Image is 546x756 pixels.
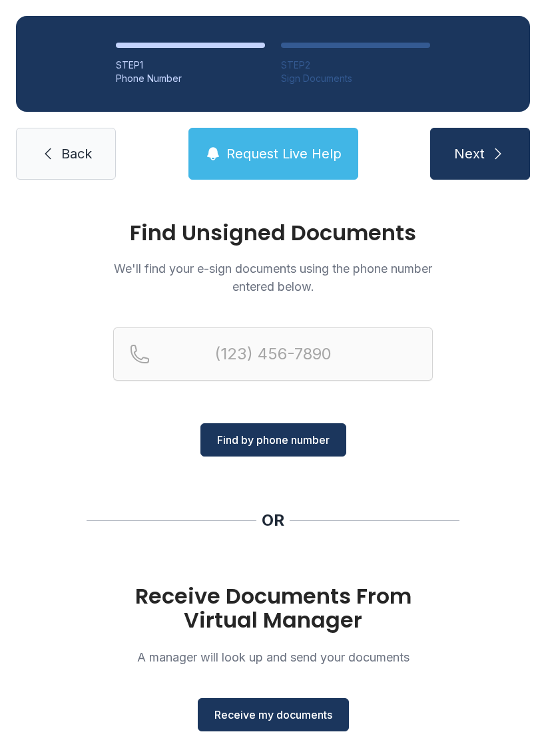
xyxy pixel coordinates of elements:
[116,59,265,72] div: STEP 1
[113,222,433,244] h1: Find Unsigned Documents
[113,260,433,295] p: We'll find your e-sign documents using the phone number entered below.
[262,510,284,531] div: OR
[61,144,92,163] span: Back
[217,432,330,448] span: Find by phone number
[454,144,485,163] span: Next
[281,59,430,72] div: STEP 2
[113,327,433,381] input: Reservation phone number
[281,72,430,85] div: Sign Documents
[116,72,265,85] div: Phone Number
[226,144,342,163] span: Request Live Help
[113,648,433,666] p: A manager will look up and send your documents
[113,584,433,632] h1: Receive Documents From Virtual Manager
[214,707,332,723] span: Receive my documents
